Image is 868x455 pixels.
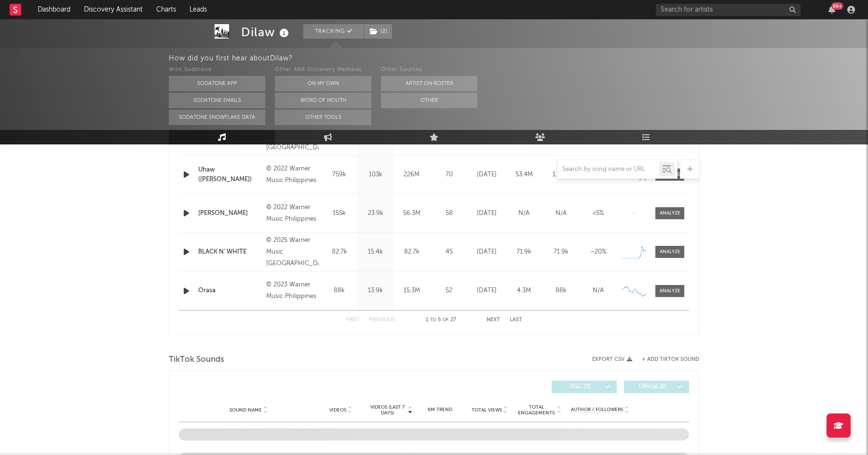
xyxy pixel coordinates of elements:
[198,247,261,257] a: BLACK N’ WHITE
[364,24,393,39] span: ( 2 )
[169,354,224,366] span: TikTok Sounds
[545,209,577,218] div: N/A
[275,76,371,91] button: On My Own
[381,93,477,108] button: Other
[632,357,699,362] button: + Add TikTok Sound
[368,404,407,416] span: Videos (last 7 days)
[430,318,436,322] span: to
[266,279,319,302] div: © 2023 Warner Music Philippines
[198,286,261,296] a: Orasa
[831,2,843,10] div: 99 +
[582,286,614,296] div: N/A
[266,235,319,270] div: © 2025 Warner Music [GEOGRAPHIC_DATA]
[396,247,427,257] div: 82.7k
[508,209,540,218] div: N/A
[275,64,371,76] div: Other A&R Discovery Methods
[169,76,265,91] button: Sodatone App
[557,166,659,173] input: Search by song name or URL
[582,209,614,218] div: <5%
[324,286,355,296] div: 88k
[198,209,261,218] a: [PERSON_NAME]
[592,356,632,362] button: Export CSV
[324,247,355,257] div: 82.7k
[471,247,503,257] div: [DATE]
[545,247,577,257] div: 71.9k
[346,317,360,323] button: First
[360,209,391,218] div: 23.9k
[630,384,675,390] span: Official ( 0 )
[169,110,265,125] button: Sodatone Snowflake Data
[432,209,466,218] div: 58
[471,209,503,218] div: [DATE]
[169,53,868,64] div: How did you first hear about Dilaw ?
[552,381,617,393] button: UGC(0)
[396,209,427,218] div: 56.3M
[169,64,265,76] div: With Sodatone
[324,209,355,218] div: 155k
[472,407,502,413] span: Total Views
[432,247,466,257] div: 45
[329,407,346,413] span: Videos
[545,286,577,296] div: 88k
[241,24,291,40] div: Dilaw
[381,64,477,76] div: Other Sources
[360,247,391,257] div: 15.4k
[266,202,319,225] div: © 2022 Warner Music Philippines
[828,6,835,14] button: 99+
[230,407,262,413] span: Sound Name
[381,76,477,91] button: Artist on Roster
[517,404,556,416] span: Total Engagements
[624,381,689,393] button: Official(0)
[508,247,540,257] div: 71.9k
[364,24,392,39] button: (2)
[558,384,602,390] span: UGC ( 0 )
[487,317,500,323] button: Next
[642,357,699,362] button: + Add TikTok Sound
[418,406,462,413] div: 6M Trend
[275,93,371,108] button: Word Of Mouth
[432,286,466,296] div: 52
[303,24,364,39] button: Tracking
[275,110,371,125] button: Other Tools
[471,286,503,296] div: [DATE]
[508,286,540,296] div: 4.3M
[360,286,391,296] div: 13.9k
[414,314,467,326] div: 1 5 27
[369,317,395,323] button: Previous
[396,286,427,296] div: 15.3M
[443,318,448,322] span: of
[582,247,614,257] div: ~ 20 %
[656,4,800,16] input: Search for artists
[169,93,265,108] button: Sodatone Emails
[510,317,522,323] button: Last
[571,407,623,413] span: Author / Followers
